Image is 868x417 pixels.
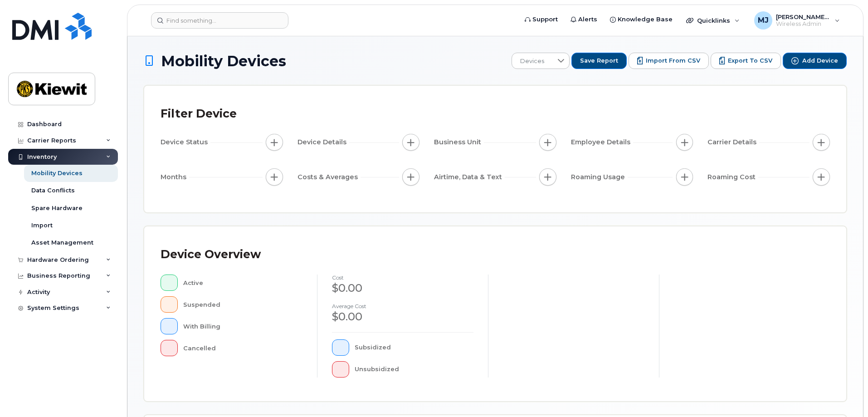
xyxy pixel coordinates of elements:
span: Business Unit [434,137,484,147]
span: Export to CSV [728,57,772,65]
h4: cost [332,275,473,280]
span: Mobility Devices [161,53,286,69]
div: Suspended [183,296,303,313]
button: Add Device [783,53,847,69]
div: With Billing [183,318,303,334]
div: $0.00 [332,309,473,324]
iframe: Messenger [668,81,861,373]
span: Employee Details [571,137,633,147]
iframe: Messenger Launcher [829,378,861,410]
span: Costs & Averages [297,172,361,182]
span: Device Status [161,137,210,147]
span: Months [161,172,189,182]
span: Devices [512,53,552,69]
div: Unsubsidized [355,361,474,378]
div: Cancelled [183,340,303,356]
div: Device Overview [161,243,261,266]
span: Roaming Usage [571,172,628,182]
span: Add Device [802,57,838,65]
span: Import from CSV [646,57,700,65]
div: $0.00 [332,280,473,296]
button: Import from CSV [629,53,709,69]
button: Save Report [571,53,627,69]
span: Airtime, Data & Text [434,172,505,182]
button: Export to CSV [711,53,781,69]
span: Save Report [580,57,618,65]
h4: Average cost [332,303,473,309]
span: Device Details [297,137,349,147]
div: Subsidized [355,339,474,356]
div: Active [183,275,303,291]
div: Filter Device [161,102,237,126]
